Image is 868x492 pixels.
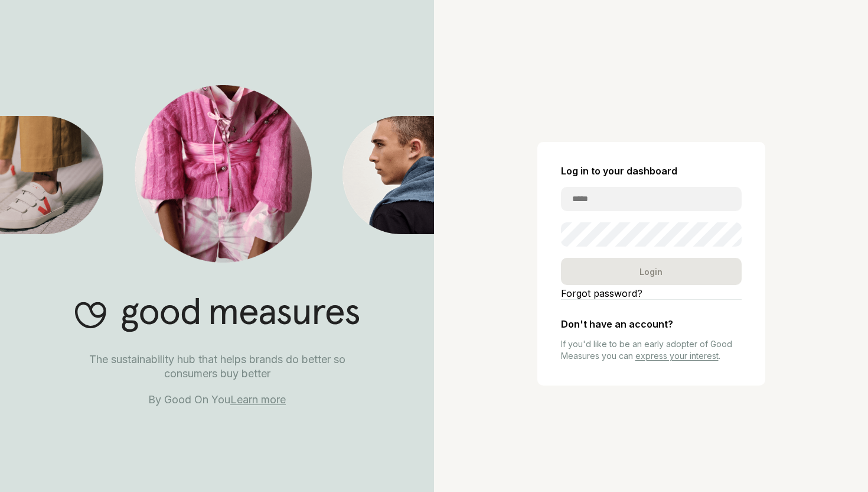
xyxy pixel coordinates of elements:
[561,338,742,362] p: If you'd like to be an early adopter of Good Measures you can .
[561,258,742,285] div: Login
[63,393,372,407] p: By Good On You
[135,85,312,263] img: Good Measures
[561,319,742,330] h2: Don't have an account?
[63,352,372,381] p: The sustainability hub that helps brands do better so consumers buy better
[342,116,434,234] img: Good Measures
[561,287,742,299] a: Forgot password?
[75,297,360,332] img: Good Measures
[230,393,286,406] a: Learn more
[635,351,719,361] a: express your interest
[561,166,742,177] h2: Log in to your dashboard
